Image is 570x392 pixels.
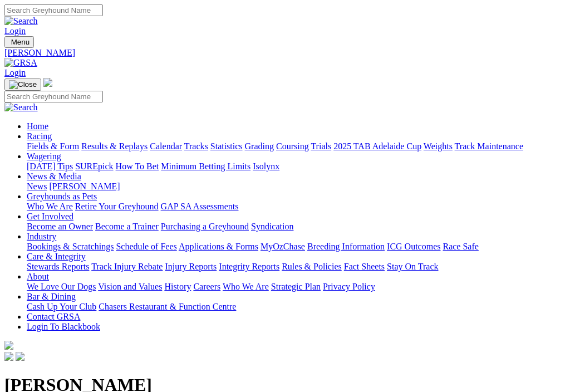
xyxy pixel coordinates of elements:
[165,262,217,271] a: Injury Reports
[16,352,24,361] img: twitter.svg
[4,79,41,91] button: Toggle navigation
[27,232,56,241] a: Industry
[4,4,103,16] input: Search
[387,262,438,271] a: Stay On Track
[4,48,566,58] a: [PERSON_NAME]
[27,222,566,232] div: Get Involved
[27,182,47,191] a: News
[27,302,96,311] a: Cash Up Your Club
[4,102,38,112] img: Search
[4,36,34,48] button: Toggle navigation
[333,141,421,151] a: 2025 TAB Adelaide Cup
[27,151,61,161] a: Wagering
[4,58,37,68] img: GRSA
[276,141,309,151] a: Coursing
[161,161,250,171] a: Minimum Betting Limits
[27,242,114,251] a: Bookings & Scratchings
[27,262,566,272] div: Care & Integrity
[161,222,249,231] a: Purchasing a Greyhound
[27,272,49,281] a: About
[11,38,30,46] span: Menu
[27,222,93,231] a: Become an Owner
[49,182,120,191] a: [PERSON_NAME]
[184,141,208,151] a: Tracks
[27,202,566,212] div: Greyhounds as Pets
[179,242,258,251] a: Applications & Forms
[261,242,305,251] a: MyOzChase
[253,161,279,171] a: Isolynx
[27,262,89,271] a: Stewards Reports
[99,302,236,311] a: Chasers Restaurant & Function Centre
[116,242,176,251] a: Schedule of Fees
[27,161,73,171] a: [DATE] Tips
[95,222,159,231] a: Become a Trainer
[27,171,81,181] a: News & Media
[27,242,566,252] div: Industry
[43,78,52,87] img: logo-grsa-white.png
[27,131,52,141] a: Racing
[27,202,73,211] a: Who We Are
[210,141,243,151] a: Statistics
[443,242,478,251] a: Race Safe
[9,80,37,89] img: Close
[245,141,274,151] a: Grading
[27,161,566,171] div: Wagering
[27,141,566,151] div: Racing
[271,282,321,291] a: Strategic Plan
[4,91,103,102] input: Search
[4,341,13,350] img: logo-grsa-white.png
[27,212,73,221] a: Get Involved
[75,161,113,171] a: SUREpick
[27,312,80,321] a: Contact GRSA
[307,242,385,251] a: Breeding Information
[91,262,163,271] a: Track Injury Rebate
[282,262,342,271] a: Rules & Policies
[27,252,86,261] a: Care & Integrity
[27,121,48,131] a: Home
[455,141,523,151] a: Track Maintenance
[98,282,162,291] a: Vision and Values
[27,182,566,192] div: News & Media
[4,26,26,36] a: Login
[4,68,26,77] a: Login
[193,282,220,291] a: Careers
[161,202,239,211] a: GAP SA Assessments
[323,282,375,291] a: Privacy Policy
[81,141,148,151] a: Results & Replays
[27,282,96,291] a: We Love Our Dogs
[27,282,566,292] div: About
[251,222,293,231] a: Syndication
[27,141,79,151] a: Fields & Form
[116,161,159,171] a: How To Bet
[164,282,191,291] a: History
[219,262,279,271] a: Integrity Reports
[424,141,453,151] a: Weights
[223,282,269,291] a: Who We Are
[4,352,13,361] img: facebook.svg
[344,262,385,271] a: Fact Sheets
[27,192,97,201] a: Greyhounds as Pets
[387,242,440,251] a: ICG Outcomes
[75,202,159,211] a: Retire Your Greyhound
[27,292,76,301] a: Bar & Dining
[4,16,38,26] img: Search
[27,322,100,331] a: Login To Blackbook
[27,302,566,312] div: Bar & Dining
[311,141,331,151] a: Trials
[150,141,182,151] a: Calendar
